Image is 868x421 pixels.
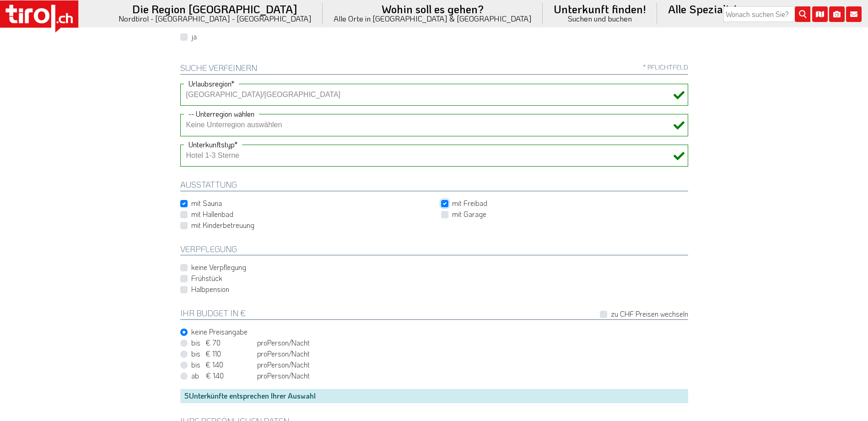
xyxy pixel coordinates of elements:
small: Alle Orte in [GEOGRAPHIC_DATA] & [GEOGRAPHIC_DATA] [334,15,532,22]
em: Person [267,360,289,369]
input: Wonach suchen Sie? [723,6,810,22]
h2: Ausstattung [180,180,688,191]
label: ja [191,32,197,42]
label: mit Kinderbetreuung [191,220,254,230]
span: 5 [184,391,189,400]
h2: Ihr Budget in € [180,309,688,320]
label: mit Freibad [452,198,487,208]
label: pro /Nacht [191,360,310,370]
label: pro /Nacht [191,371,310,381]
span: bis € 110 [191,349,255,359]
h2: Suche verfeinern [180,64,688,75]
div: Unterkünfte entsprechen Ihrer Auswahl [180,389,688,403]
label: mit Garage [452,209,486,219]
em: Person [267,338,289,347]
label: Halbpension [191,284,229,294]
label: Frühstück [191,273,222,283]
small: Nordtirol - [GEOGRAPHIC_DATA] - [GEOGRAPHIC_DATA] [119,15,312,22]
span: bis € 140 [191,360,255,370]
i: Kontakt [846,6,862,22]
span: * Pflichtfeld [643,64,688,70]
label: pro /Nacht [191,338,310,348]
small: Suchen und buchen [554,15,646,22]
i: Karte öffnen [812,6,828,22]
label: keine Verpflegung [191,262,246,272]
i: Fotogalerie [829,6,845,22]
label: zu CHF Preisen wechseln [611,309,688,319]
label: mit Hallenbad [191,209,233,219]
h2: Verpflegung [180,245,688,256]
label: mit Sauna [191,198,222,208]
span: ab € 140 [191,371,255,381]
em: Person [267,349,289,358]
span: bis € 70 [191,338,255,348]
label: pro /Nacht [191,349,310,359]
em: Person [267,371,289,380]
label: keine Preisangabe [191,327,248,337]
